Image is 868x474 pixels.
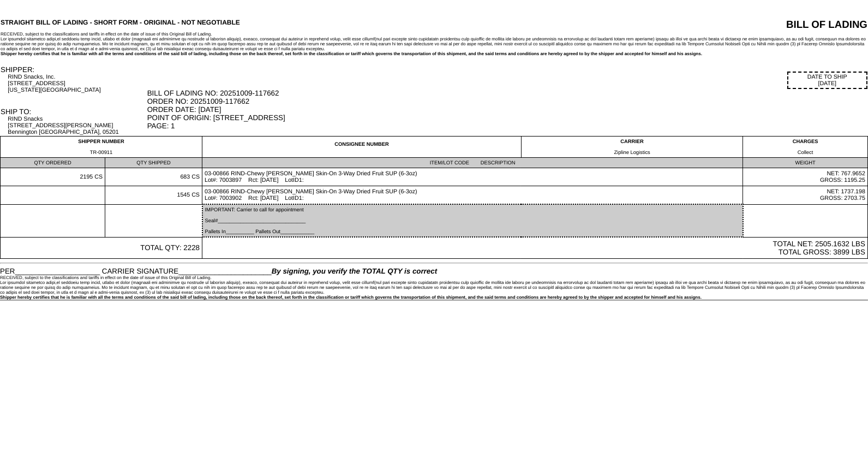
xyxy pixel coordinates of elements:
[1,108,146,116] div: SHIP TO:
[1,51,867,56] div: Shipper hereby certifies that he is familiar with all the terms and conditions of the said bill o...
[745,150,865,155] div: Collect
[202,237,868,259] td: TOTAL NET: 2505.1632 LBS TOTAL GROSS: 3899 LBS
[521,137,743,158] td: CARRIER
[1,158,105,168] td: QTY ORDERED
[636,19,867,31] div: BILL OF LADING
[202,168,743,186] td: 03-00866 RIND-Chewy [PERSON_NAME] Skin-On 3-Way Dried Fruit SUP (6-3oz) Lot#: 7003897 Rct: [DATE]...
[743,186,868,205] td: NET: 1737.198 GROSS: 2703.75
[787,72,867,89] div: DATE TO SHIP [DATE]
[1,137,202,158] td: SHIPPER NUMBER
[1,66,146,74] div: SHIPPER:
[105,158,202,168] td: QTY SHIPPED
[1,237,202,259] td: TOTAL QTY: 2228
[105,186,202,205] td: 1545 CS
[202,158,743,168] td: ITEM/LOT CODE DESCRIPTION
[202,204,743,237] td: IMPORTANT: Carrier to call for appointment Seal#_______________________________ Pallets In_______...
[8,74,146,93] div: RIND Snacks, Inc. [STREET_ADDRESS] [US_STATE][GEOGRAPHIC_DATA]
[743,168,868,186] td: NET: 767.9652 GROSS: 1195.25
[1,168,105,186] td: 2195 CS
[743,137,868,158] td: CHARGES
[202,137,522,158] td: CONSIGNEE NUMBER
[743,158,868,168] td: WEIGHT
[105,168,202,186] td: 683 CS
[524,150,740,155] div: Zipline Logistics
[147,89,867,130] div: BILL OF LADING NO: 20251009-117662 ORDER NO: 20251009-117662 ORDER DATE: [DATE] POINT OF ORIGIN: ...
[3,150,200,155] div: TR-00911
[272,267,437,275] span: By signing, you verify the TOTAL QTY is correct
[8,116,146,135] div: RIND Snacks [STREET_ADDRESS][PERSON_NAME] Bennington [GEOGRAPHIC_DATA], 05201
[202,186,743,205] td: 03-00866 RIND-Chewy [PERSON_NAME] Skin-On 3-Way Dried Fruit SUP (6-3oz) Lot#: 7003902 Rct: [DATE]...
